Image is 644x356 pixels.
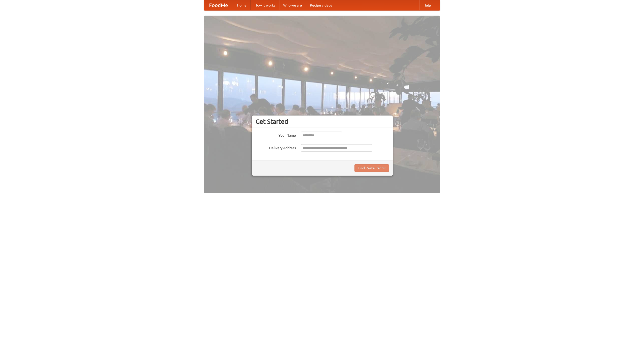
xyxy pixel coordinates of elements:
label: Delivery Address [256,144,296,150]
a: How it works [251,0,279,10]
label: Your Name [256,132,296,138]
a: Home [233,0,251,10]
button: Find Restaurants! [354,164,389,172]
a: Who we are [279,0,306,10]
h3: Get Started [256,118,389,125]
a: Help [419,0,435,10]
a: FoodMe [204,0,233,10]
a: Recipe videos [306,0,336,10]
